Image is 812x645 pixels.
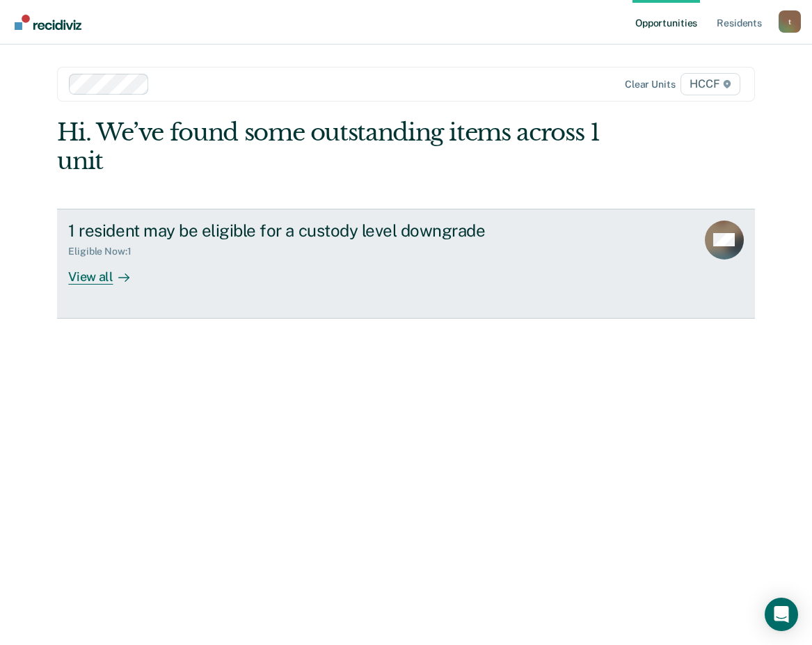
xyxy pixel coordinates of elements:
div: Eligible Now : 1 [68,246,142,257]
div: t [779,10,801,33]
img: Recidiviz [15,15,81,30]
div: Clear units [625,79,676,90]
div: Hi. We’ve found some outstanding items across 1 unit [57,118,615,175]
div: 1 resident may be eligible for a custody level downgrade [68,221,557,241]
button: Profile dropdown button [779,10,801,33]
div: Open Intercom Messenger [765,598,798,631]
span: HCCF [680,73,740,95]
a: 1 resident may be eligible for a custody level downgradeEligible Now:1View all [57,209,754,319]
div: View all [68,257,146,285]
